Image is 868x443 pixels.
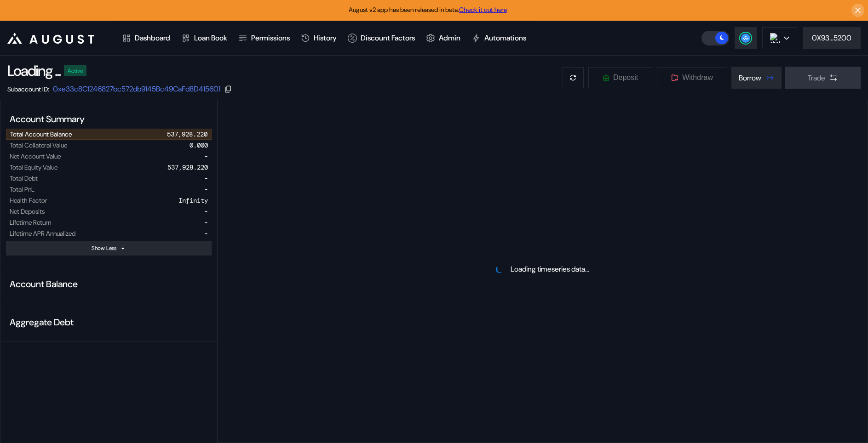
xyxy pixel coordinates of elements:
div: Automations [484,33,526,43]
div: - [204,174,208,182]
div: Total Debt [10,174,38,182]
button: 0X93...5200 [803,27,861,49]
button: Trade [785,67,861,89]
div: - [204,229,208,238]
div: Loading ... [7,61,60,80]
div: Net Deposits [10,207,45,216]
div: Aggregate Debt [6,312,212,332]
div: Loan Book [194,33,227,43]
img: pending [494,264,505,274]
a: History [295,21,342,55]
div: Borrow [739,73,761,83]
div: 537,928.220 [167,130,207,138]
div: Active [68,68,83,74]
div: Permissions [251,33,290,43]
a: Check it out here [459,6,507,14]
span: Withdraw [682,74,713,82]
a: Automations [466,21,532,55]
div: Trade [808,73,825,83]
div: - [204,152,208,160]
div: Account Summary [6,109,212,129]
a: 0xe33c8C1246827bc572db9145Bc49CaFd8D415601 [53,84,220,94]
div: Loading timeseries data... [511,264,589,274]
div: Admin [439,33,460,43]
div: - [204,185,208,193]
img: chain logo [770,33,780,43]
div: 0X93...5200 [812,33,851,43]
button: Deposit [588,67,653,89]
div: Total Collateral Value [10,141,67,149]
div: Net Account Value [10,152,61,160]
a: Admin [420,21,466,55]
a: Dashboard [116,21,176,55]
div: 0.000 [190,141,208,149]
a: Discount Factors [342,21,420,55]
a: Permissions [233,21,295,55]
div: Lifetime APR Annualized [10,229,75,238]
div: Subaccount ID: [7,85,49,93]
button: Borrow [731,67,782,89]
a: Loan Book [176,21,233,55]
div: Health Factor [10,196,47,204]
div: History [314,33,337,43]
div: 537,928.220 [167,163,208,171]
div: Account Balance [6,274,212,294]
button: Withdraw [656,67,728,89]
button: chain logo [762,27,797,49]
div: - [204,218,208,227]
div: Infinity [178,196,208,204]
div: Total Equity Value [10,163,57,171]
span: Deposit [613,74,638,82]
div: Dashboard [135,33,170,43]
div: Discount Factors [361,33,415,43]
div: - [204,207,208,216]
div: Lifetime Return [10,218,51,227]
div: Total Account Balance [10,130,72,138]
div: Total PnL [10,185,34,193]
div: Show Less [92,244,116,252]
span: August v2 app has been released in beta. [349,6,507,14]
button: Show Less [6,241,212,256]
